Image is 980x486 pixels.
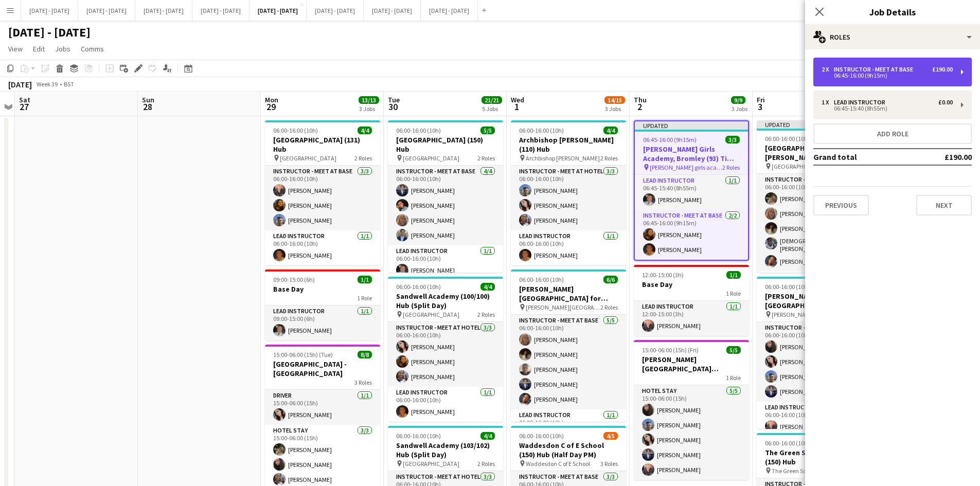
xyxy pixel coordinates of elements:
span: 09:00-15:00 (6h) [273,276,315,283]
span: [GEOGRAPHIC_DATA] [403,154,459,162]
h3: [GEOGRAPHIC_DATA] - [GEOGRAPHIC_DATA] [265,359,380,378]
span: 1 Role [357,294,372,302]
div: £0.00 [938,99,953,106]
button: Previous [813,195,869,215]
h1: [DATE] - [DATE] [8,25,91,40]
span: Wed [511,95,524,104]
span: 06:00-16:00 (10h) [273,127,318,134]
app-card-role: Lead Instructor1/106:00-16:00 (10h)[PERSON_NAME] [388,387,503,422]
span: Archbishop [PERSON_NAME] [526,154,600,162]
div: £190.00 [932,66,953,73]
span: 28 [140,101,154,113]
span: [GEOGRAPHIC_DATA] [403,460,459,467]
span: 2 [632,101,647,113]
td: £190.00 [911,149,972,165]
span: 6/6 [603,276,618,283]
span: 06:00-16:00 (10h) [765,439,810,447]
span: 06:00-16:00 (10h) [519,127,564,134]
span: 9/9 [731,96,745,104]
span: 13/13 [359,96,379,104]
span: 06:00-16:00 (10h) [519,276,564,283]
span: 5/5 [726,346,741,354]
span: [GEOGRAPHIC_DATA] [280,154,336,162]
a: View [4,42,27,56]
h3: The Green School for Girls (150) Hub [757,448,872,466]
span: 21/21 [482,96,502,104]
button: [DATE] - [DATE] [135,1,192,21]
span: 5/5 [480,127,495,134]
div: 5 Jobs [482,105,502,113]
div: 06:45-16:00 (9h15m) [822,73,953,78]
app-job-card: Updated06:00-16:00 (10h)6/6[GEOGRAPHIC_DATA][PERSON_NAME] (215) Hub [GEOGRAPHIC_DATA][PERSON_NAME... [757,120,872,273]
app-job-card: 09:00-15:00 (6h)1/1Base Day1 RoleLead Instructor1/109:00-15:00 (6h)[PERSON_NAME] [265,269,380,340]
h3: Archbishop [PERSON_NAME] (110) Hub [511,135,626,154]
span: Edit [33,44,45,53]
app-card-role: Instructor - Meet at Base4/406:00-16:00 (10h)[PERSON_NAME][PERSON_NAME][PERSON_NAME][PERSON_NAME] [388,166,503,245]
span: 2 Roles [600,154,618,162]
app-job-card: 06:00-16:00 (10h)4/4Archbishop [PERSON_NAME] (110) Hub Archbishop [PERSON_NAME]2 RolesInstructor ... [511,120,626,265]
span: 2 Roles [477,460,495,467]
a: Jobs [51,42,75,56]
span: View [8,44,23,53]
span: 30 [386,101,400,113]
button: [DATE] - [DATE] [364,1,421,21]
span: 3 Roles [600,460,618,467]
span: 1 [509,101,524,113]
h3: [PERSON_NAME] Girls Academy, Bromley (93) Time Attack [635,145,748,163]
span: 27 [17,101,30,113]
span: Week 39 [34,80,60,88]
h3: [PERSON_NAME][GEOGRAPHIC_DATA] for Boys (170) Hub (Half Day PM) [511,284,626,303]
div: 3 Jobs [732,105,747,113]
span: [PERSON_NAME][GEOGRAPHIC_DATA] [772,311,846,318]
app-job-card: 06:00-16:00 (10h)5/5[GEOGRAPHIC_DATA] (150) Hub [GEOGRAPHIC_DATA]2 RolesInstructor - Meet at Base... [388,120,503,273]
app-card-role: Lead Instructor1/109:00-15:00 (6h)[PERSON_NAME] [265,305,380,340]
span: Jobs [55,44,70,53]
button: Next [916,195,972,215]
app-card-role: Lead Instructor1/106:00-16:00 (10h)[PERSON_NAME] [511,230,626,265]
app-job-card: 06:00-16:00 (10h)6/6[PERSON_NAME][GEOGRAPHIC_DATA] for Boys (170) Hub (Half Day PM) [PERSON_NAME]... [511,269,626,422]
span: Fri [757,95,765,104]
div: Roles [805,25,980,49]
button: [DATE] - [DATE] [307,1,364,21]
div: Instructor - Meet at Base [834,66,917,73]
span: 06:00-16:00 (10h) [765,283,810,291]
span: 2 Roles [477,154,495,162]
span: 2 Roles [600,303,618,311]
app-card-role: Instructor - Meet at Hotel3/306:00-16:00 (10h)[PERSON_NAME][PERSON_NAME][PERSON_NAME] [511,166,626,230]
div: 2 x [822,66,834,73]
span: The Green School for Girls [772,467,838,475]
span: Mon [265,95,278,104]
div: 06:45-15:40 (8h55m) [822,106,953,111]
span: 1 Role [726,290,741,297]
span: 29 [263,101,278,113]
span: 1/1 [358,276,372,283]
span: 06:00-16:00 (10h) [396,283,441,291]
h3: Sandwell Academy (103/102) Hub (Split Day) [388,441,503,459]
span: 4/4 [480,283,495,291]
button: [DATE] - [DATE] [250,1,307,21]
h3: Waddesdon C of E School (150) Hub (Half Day PM) [511,441,626,459]
div: 06:00-16:00 (10h)4/4Sandwell Academy (100/100) Hub (Split Day) [GEOGRAPHIC_DATA]2 RolesInstructor... [388,277,503,422]
app-card-role: Lead Instructor1/106:45-15:40 (8h55m)[PERSON_NAME] [635,175,748,210]
app-card-role: Instructor - Meet at Base5/506:00-16:00 (10h)[PERSON_NAME][PERSON_NAME][PERSON_NAME][DEMOGRAPHIC_... [757,174,872,272]
span: 15:00-06:00 (15h) (Fri) [642,346,699,354]
app-card-role: Lead Instructor1/106:00-16:00 (10h)[PERSON_NAME] [757,402,872,437]
button: [DATE] - [DATE] [192,1,250,21]
app-card-role: Instructor - Meet at Hotel4/406:00-16:00 (10h)[PERSON_NAME][PERSON_NAME][PERSON_NAME][PERSON_NAME] [757,322,872,402]
button: [DATE] - [DATE] [21,1,78,21]
div: Updated06:45-16:00 (9h15m)3/3[PERSON_NAME] Girls Academy, Bromley (93) Time Attack [PERSON_NAME] ... [634,120,749,261]
h3: [GEOGRAPHIC_DATA][PERSON_NAME] (215) Hub [757,143,872,162]
span: 2 Roles [477,311,495,318]
h3: [GEOGRAPHIC_DATA] (150) Hub [388,135,503,154]
div: BST [64,80,74,88]
span: 3/3 [725,136,740,143]
div: Updated [757,120,872,129]
div: 15:00-06:00 (15h) (Fri)5/5[PERSON_NAME][GEOGRAPHIC_DATA][PERSON_NAME]1 RoleHotel Stay5/515:00-06:... [634,340,749,480]
app-card-role: Driver1/115:00-06:00 (15h)[PERSON_NAME] [265,390,380,425]
h3: Base Day [265,284,380,294]
span: 4/4 [603,127,618,134]
div: 12:00-15:00 (3h)1/1Base Day1 RoleLead Instructor1/112:00-15:00 (3h)[PERSON_NAME] [634,265,749,336]
span: 1/1 [726,271,741,279]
